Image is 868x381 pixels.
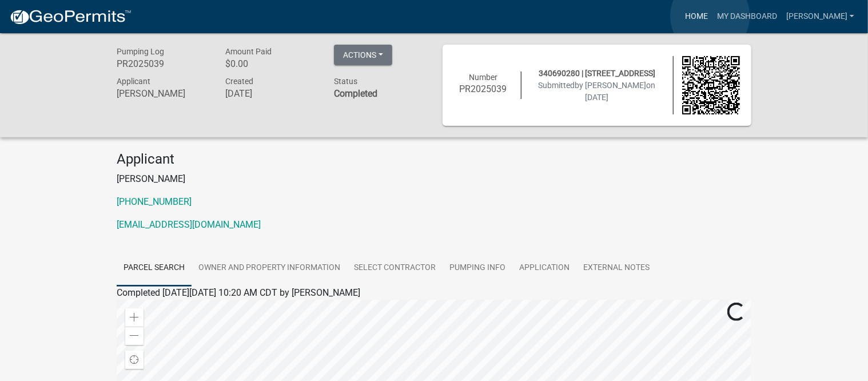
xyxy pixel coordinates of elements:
[682,56,740,114] img: QR code
[512,250,576,287] a: Application
[334,45,392,65] button: Actions
[347,250,443,287] a: Select contractor
[782,6,859,27] a: [PERSON_NAME]
[225,58,317,69] h6: $0.00
[192,250,347,287] a: Owner and Property Information
[117,58,208,69] h6: PR2025039
[334,88,377,99] strong: Completed
[117,250,192,287] a: Parcel search
[125,327,144,345] div: Zoom out
[225,47,272,56] span: Amount Paid
[225,88,317,99] h6: [DATE]
[539,81,656,102] span: Submitted on [DATE]
[680,6,712,27] a: Home
[334,77,357,86] span: Status
[117,172,751,186] p: [PERSON_NAME]
[117,47,164,56] span: Pumping Log
[575,81,647,90] span: by [PERSON_NAME]
[117,287,360,298] span: Completed [DATE][DATE] 10:20 AM CDT by [PERSON_NAME]
[469,73,497,82] span: Number
[125,351,144,369] div: Find my location
[117,77,150,86] span: Applicant
[539,69,655,78] span: 340690280 | [STREET_ADDRESS]
[225,77,253,86] span: Created
[125,308,144,327] div: Zoom in
[117,151,751,168] h4: Applicant
[443,250,512,287] a: Pumping Info
[117,88,208,99] h6: [PERSON_NAME]
[576,250,656,287] a: External Notes
[712,6,782,27] a: My Dashboard
[454,84,512,94] h6: PR2025039
[117,196,192,207] a: [PHONE_NUMBER]
[117,219,261,230] a: [EMAIL_ADDRESS][DOMAIN_NAME]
